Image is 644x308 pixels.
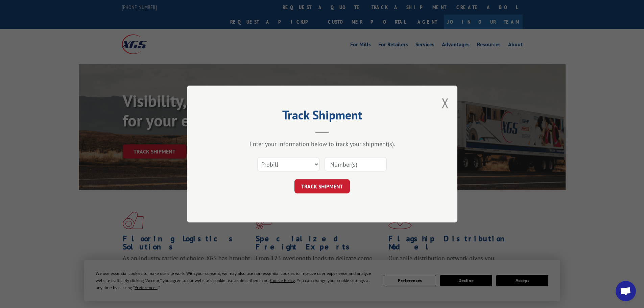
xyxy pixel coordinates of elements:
div: Enter your information below to track your shipment(s). [221,140,424,148]
button: Close modal [442,94,449,112]
input: Number(s) [325,157,387,171]
button: TRACK SHIPMENT [294,179,350,193]
div: Open chat [616,281,636,301]
h2: Track Shipment [221,110,424,123]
